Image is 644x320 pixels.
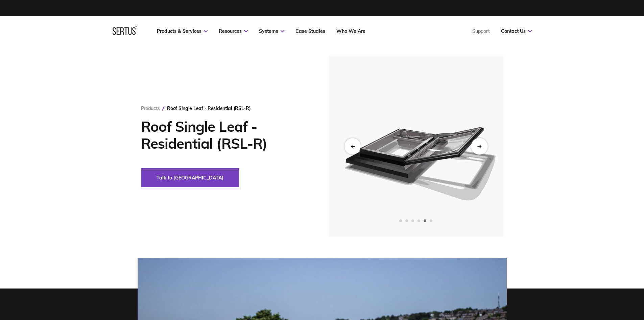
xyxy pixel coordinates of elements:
span: Go to slide 1 [399,219,402,222]
div: Next slide [471,138,487,154]
button: Talk to [GEOGRAPHIC_DATA] [141,168,239,187]
a: Support [472,28,490,34]
a: Who We Are [336,28,365,34]
a: Resources [219,28,248,34]
a: Case Studies [295,28,325,34]
div: Previous slide [344,138,361,154]
span: Go to slide 2 [405,219,408,222]
span: Go to slide 6 [430,219,432,222]
a: Systems [259,28,284,34]
iframe: Chat Widget [522,241,644,320]
a: Products & Services [157,28,208,34]
h1: Roof Single Leaf - Residential (RSL-R) [141,118,308,152]
span: Go to slide 3 [411,219,414,222]
span: Go to slide 4 [418,219,420,222]
a: Contact Us [501,28,532,34]
a: Products [141,105,160,111]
